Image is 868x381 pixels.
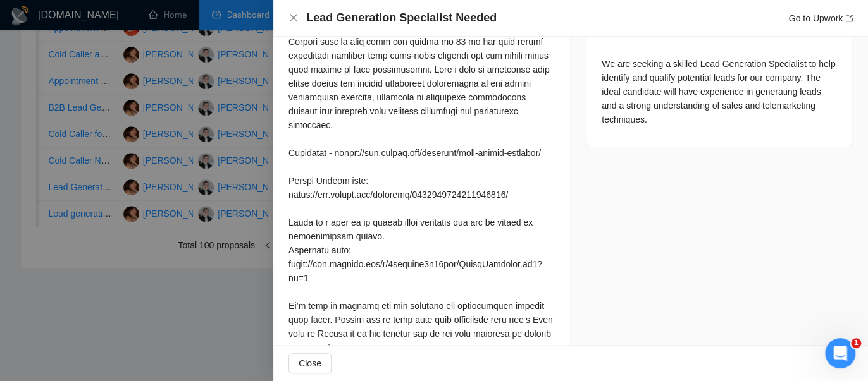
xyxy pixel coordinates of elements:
iframe: Intercom live chat [825,338,855,368]
span: export [845,15,853,22]
button: Close [288,353,332,373]
div: We are seeking a skilled Lead Generation Specialist to help identify and qualify potential leads ... [602,57,837,126]
a: Go to Upworkexport [788,13,853,23]
h4: Lead Generation Specialist Needed [306,10,497,26]
span: close [288,13,299,23]
span: 1 [851,338,861,348]
button: Close [288,13,299,23]
span: Close [299,356,321,370]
